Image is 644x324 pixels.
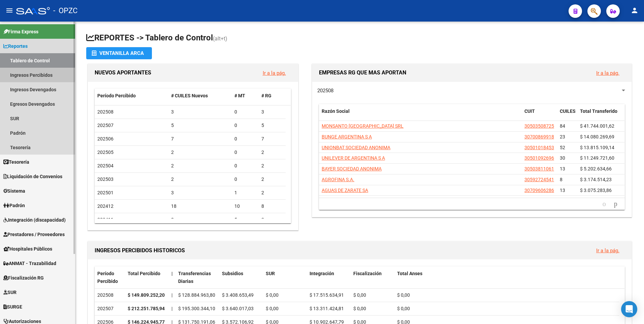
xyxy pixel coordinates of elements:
span: $ 41.744.001,62 [580,123,614,129]
span: Período Percibido [97,93,136,98]
a: Ir a la pág. [596,248,619,254]
div: 7 [261,135,283,143]
span: # CUILES Nuevos [171,93,208,98]
span: 52 [560,145,565,150]
span: $ 17.515.634,91 [310,292,344,298]
div: 202507 [97,305,122,313]
strong: $ 149.809.252,20 [128,292,165,298]
strong: $ 212.251.785,94 [128,306,165,311]
span: SUR [3,289,17,296]
span: $ 0,00 [397,306,410,311]
div: 8 [171,216,229,224]
div: 3 [261,108,283,116]
span: $ 0,00 [353,292,366,298]
datatable-header-cell: Integración [307,266,351,289]
div: 2 [261,175,283,183]
div: 2 [171,175,229,183]
span: $ 13.815.109,14 [580,145,614,150]
span: NUEVOS APORTANTES [95,69,151,76]
span: 202505 [97,150,114,155]
div: 2 [261,162,283,170]
div: 5 [261,122,283,129]
span: Transferencias Diarias [178,271,211,284]
span: Prestadores / Proveedores [3,231,65,238]
div: 5 [171,122,229,129]
span: 202506 [97,136,114,141]
div: 0 [234,175,256,183]
span: 13 [560,188,565,193]
datatable-header-cell: | [169,266,175,289]
span: AGROFINA S.A. [322,177,354,182]
span: Fiscalización [353,271,382,276]
span: $ 11.249.721,60 [580,155,614,161]
div: 2 [171,149,229,156]
datatable-header-cell: Total Anses [394,266,619,289]
span: $ 0,00 [397,292,410,298]
button: Ir a la pág. [257,67,291,79]
span: 202508 [97,109,114,115]
button: Ir a la pág. [591,67,625,79]
span: 202508 [317,88,333,94]
datatable-header-cell: # CUILES Nuevos [168,89,232,103]
a: go to next page [611,200,620,208]
span: 202507 [97,123,114,128]
span: SUR [266,271,275,276]
div: 0 [234,135,256,143]
div: 2 [171,162,229,170]
span: SURGE [3,303,22,311]
datatable-header-cell: SUR [263,266,307,289]
span: $ 13.311.424,81 [310,306,344,311]
span: | [171,292,172,298]
div: 7 [171,135,229,143]
span: EMPRESAS RG QUE MAS APORTAN [319,69,406,76]
span: $ 5.202.634,66 [580,166,612,171]
span: UNILEVER DE ARGENTINA S A [322,155,385,161]
mat-icon: menu [5,6,13,14]
span: # MT [234,93,245,98]
span: Integración [310,271,334,276]
div: 18 [171,202,229,210]
button: Ir a la pág. [591,244,625,257]
button: Ventanilla ARCA [86,47,152,59]
span: $ 128.884.963,80 [178,292,215,298]
div: 3 [171,189,229,197]
span: AGUAS DE ZARATE SA [322,188,368,193]
span: INGRESOS PERCIBIDOS HISTORICOS [95,247,185,254]
span: Total Anses [397,271,422,276]
span: Reportes [3,42,28,50]
span: Subsidios [222,271,243,276]
div: 0 [234,108,256,116]
h1: REPORTES -> Tablero de Control [86,32,633,44]
span: CUIT [524,108,535,114]
span: 23 [560,134,565,139]
div: 8 [261,202,283,210]
div: 2 [261,189,283,197]
span: Tesorería [3,158,29,166]
span: Razón Social [322,108,350,114]
a: Ir a la pág. [596,70,619,76]
datatable-header-cell: Período Percibido [95,89,168,103]
span: Liquidación de Convenios [3,173,62,180]
mat-icon: person [631,6,639,14]
datatable-header-cell: # RG [259,89,286,103]
a: Ir a la pág. [263,70,286,76]
span: # RG [261,93,271,98]
div: Open Intercom Messenger [621,301,637,317]
div: 2 [261,149,283,156]
div: 202508 [97,291,122,299]
span: 30709606286 [524,188,554,193]
span: CUILES [560,108,576,114]
span: Total Percibido [128,271,160,276]
span: Total Transferido [580,108,617,114]
div: 0 [234,162,256,170]
div: 0 [234,122,256,129]
a: go to previous page [600,200,609,208]
datatable-header-cell: Total Transferido [577,104,624,126]
div: 10 [234,202,256,210]
span: Firma Express [3,28,38,35]
span: 8 [560,177,562,182]
span: BAYER SOCIEDAD ANONIMA [322,166,382,171]
span: $ 14.080.269,69 [580,134,614,139]
span: 202501 [97,190,114,195]
span: BUNGE ARGENTINA S A [322,134,372,139]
